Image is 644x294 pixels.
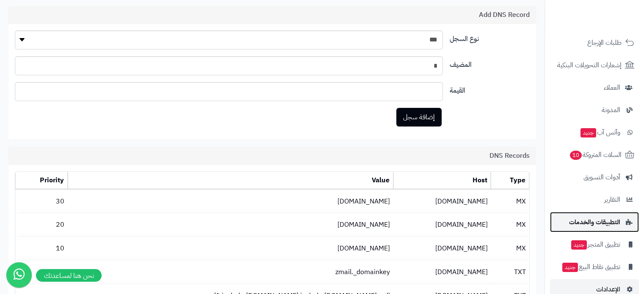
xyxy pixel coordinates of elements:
td: 20 [15,213,68,236]
span: 10 [570,151,582,160]
a: تطبيق نقاط البيعجديد [550,257,639,277]
span: أدوات التسويق [583,171,620,183]
span: السلات المتروكة [569,149,622,161]
td: 30 [15,190,68,213]
label: نوع السجل [446,30,533,44]
td: [DOMAIN_NAME] [68,213,393,236]
td: 10 [15,237,68,260]
span: تطبيق نقاط البيع [561,261,620,273]
td: MX [491,190,529,213]
th: Priority [15,172,68,190]
td: [DOMAIN_NAME] [393,261,491,284]
a: وآتس آبجديد [550,122,639,143]
h3: DNS Records [489,152,530,160]
td: zmail._domainkey [68,261,393,284]
span: جديد [562,263,578,272]
td: [DOMAIN_NAME] [393,213,491,236]
label: القيمة [446,82,533,96]
a: أدوات التسويق [550,167,639,187]
span: إشعارات التحويلات البنكية [557,59,622,71]
a: إشعارات التحويلات البنكية [550,55,639,75]
a: المدونة [550,100,639,120]
span: التقارير [604,194,620,206]
a: السلات المتروكة10 [550,145,639,165]
th: Host [393,172,491,190]
label: المضيف [446,56,533,70]
td: [DOMAIN_NAME] [393,237,491,260]
span: جديد [571,240,587,250]
th: Value [68,172,393,190]
a: طلبات الإرجاع [550,33,639,53]
th: Type [491,172,529,190]
span: وآتس آب [580,126,620,138]
span: تطبيق المتجر [570,239,620,250]
button: إضافة سجل [396,108,442,126]
td: [DOMAIN_NAME] [393,190,491,213]
span: جديد [580,128,596,137]
a: التقارير [550,190,639,210]
td: - [15,261,68,284]
td: TXT [491,261,529,284]
span: العملاء [604,82,620,93]
td: [DOMAIN_NAME] [68,190,393,213]
a: التطبيقات والخدمات [550,212,639,232]
a: تطبيق المتجرجديد [550,234,639,255]
span: طلبات الإرجاع [587,37,622,49]
td: MX [491,237,529,260]
span: التطبيقات والخدمات [569,216,620,228]
h3: Add DNS Record [479,11,530,19]
td: [DOMAIN_NAME] [68,237,393,260]
span: المدونة [602,104,620,116]
a: العملاء [550,77,639,98]
td: MX [491,213,529,236]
